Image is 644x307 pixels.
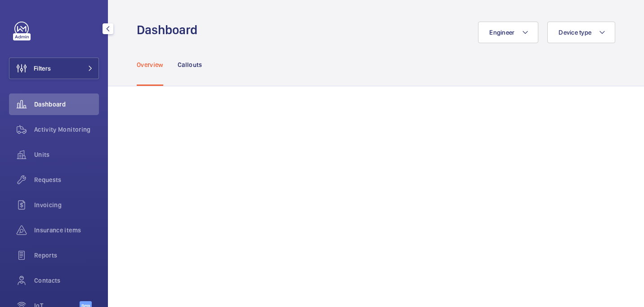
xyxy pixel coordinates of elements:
span: Device type [559,29,591,36]
span: Insurance items [34,226,99,235]
span: Activity Monitoring [34,125,99,134]
p: Callouts [178,60,202,69]
p: Overview [137,60,163,69]
span: Reports [34,251,99,260]
span: Invoicing [34,200,99,209]
button: Engineer [478,22,538,43]
span: Units [34,150,99,159]
span: Engineer [489,29,514,36]
span: Contacts [34,276,99,285]
h1: Dashboard [137,22,203,38]
button: Filters [9,58,99,79]
span: Dashboard [34,100,99,109]
button: Device type [547,22,615,43]
span: Filters [34,64,51,73]
span: Requests [34,175,99,184]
